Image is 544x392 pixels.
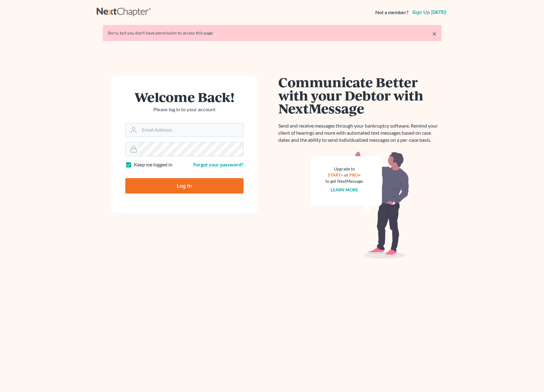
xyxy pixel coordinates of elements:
a: START+ [328,172,343,178]
a: Learn more [331,187,358,192]
img: nextmessage_bg-59042aed3d76b12b5cd301f8e5b87938c9018125f34e5fa2b7a6b67550977c72.svg [311,151,409,259]
a: × [432,30,437,37]
p: Please log in to your account [125,106,244,113]
a: PRO+ [349,172,361,178]
h1: Communicate Better with your Debtor with NextMessage [278,76,441,115]
a: Forgot your password? [193,161,244,167]
input: Email Address [139,123,243,137]
div: Sorry, but you don't have permission to access this page [108,30,437,36]
a: Sign up [DATE]! [411,10,448,15]
span: or [344,172,349,178]
p: Send and receive messages through your bankruptcy software. Remind your client of hearings and mo... [278,122,441,144]
strong: Not a member? [375,9,409,16]
input: Log In [125,178,244,194]
div: to get NextMessage. [325,178,364,184]
h1: Welcome Back! [125,90,244,104]
label: Keep me logged in [134,161,172,168]
div: Upgrade to [325,166,364,172]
